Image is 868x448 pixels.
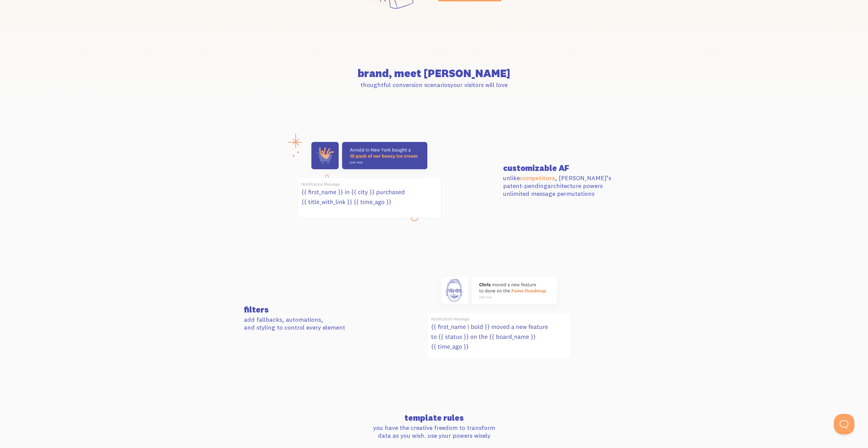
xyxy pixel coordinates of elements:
p: thoughtful conversion scenarios your visitors will love [244,81,624,89]
h2: brand, meet [PERSON_NAME] [244,68,624,79]
iframe: Help Scout Beacon - Open [834,414,854,434]
p: you have the creative freedom to transform data as you wish. use your powers wisely [244,424,624,440]
h3: filters [244,305,365,314]
p: unlike , [PERSON_NAME]’s patent-pending architecture powers unlimited message permutations [503,174,624,198]
h3: template rules [244,414,624,422]
h3: customizable AF [503,164,624,172]
p: add fallbacks, automations, and styling to control every element [244,316,365,332]
a: competitors [520,174,555,182]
